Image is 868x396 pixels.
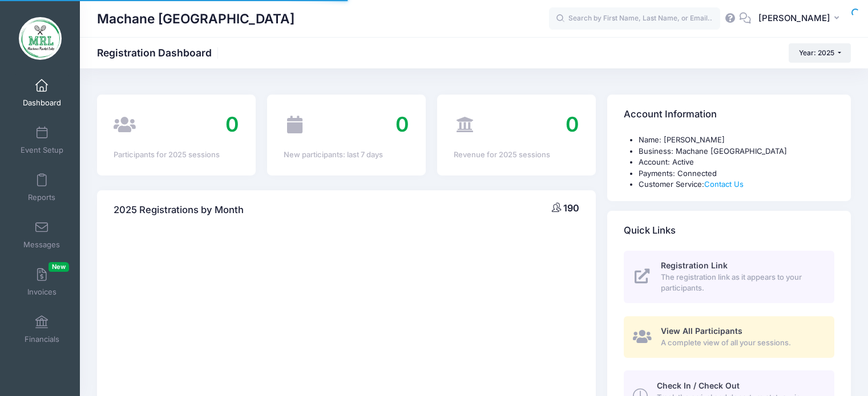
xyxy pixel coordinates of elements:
span: A complete view of all your sessions. [661,337,821,349]
a: Financials [15,309,69,349]
span: View All Participants [661,326,742,336]
a: Contact Us [704,179,744,189]
span: 0 [395,112,409,137]
a: InvoicesNew [15,262,69,302]
h1: Registration Dashboard [97,47,221,59]
a: Messages [15,215,69,255]
span: 0 [566,112,579,137]
input: Search by First Name, Last Name, or Email... [549,7,720,30]
h4: Quick Links [624,214,676,247]
a: Event Setup [15,120,69,160]
a: Registration Link The registration link as it appears to your participants. [624,251,834,303]
div: Participants for 2025 sessions [114,149,239,161]
span: Year: 2025 [799,48,834,57]
h4: Account Information [624,99,717,131]
h4: 2025 Registrations by Month [114,194,244,226]
li: Account: Active [639,157,834,168]
h1: Machane [GEOGRAPHIC_DATA] [97,6,294,32]
span: Registration Link [661,260,728,270]
span: Check In / Check Out [657,381,740,390]
li: Business: Machane [GEOGRAPHIC_DATA] [639,146,834,157]
div: Revenue for 2025 sessions [454,149,579,161]
div: New participants: last 7 days [284,149,409,161]
span: Reports [28,193,55,202]
a: View All Participants A complete view of all your sessions. [624,316,834,358]
li: Customer Service: [639,179,834,190]
span: The registration link as it appears to your participants. [661,272,821,294]
a: Reports [15,168,69,207]
img: Machane Racket Lake [19,17,62,60]
span: Event Setup [21,145,63,155]
button: [PERSON_NAME] [751,6,851,32]
span: Invoices [27,287,56,297]
span: Messages [23,240,60,250]
span: New [49,262,69,272]
span: [PERSON_NAME] [758,12,830,25]
li: Name: [PERSON_NAME] [639,134,834,146]
li: Payments: Connected [639,168,834,179]
button: Year: 2025 [789,43,851,63]
span: 0 [225,112,239,137]
span: Financials [25,334,59,344]
span: Dashboard [23,98,61,108]
span: 190 [563,202,579,214]
a: Dashboard [15,73,69,113]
